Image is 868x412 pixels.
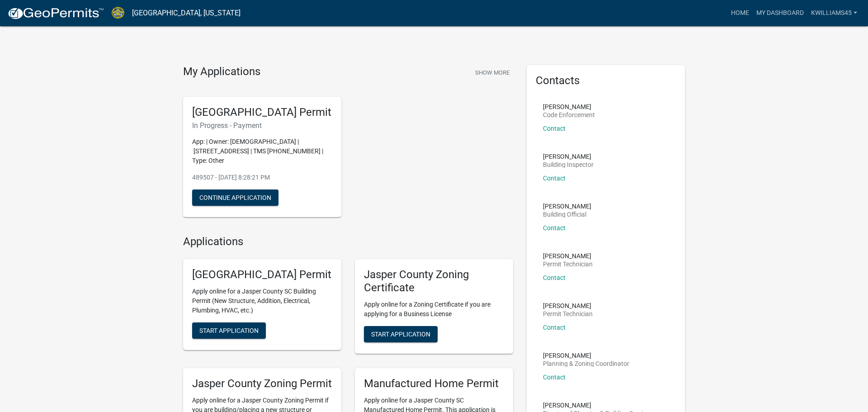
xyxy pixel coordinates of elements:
[543,211,591,218] p: Building Official
[543,125,566,132] a: Contact
[364,377,504,390] h5: Manufactured Home Permit
[111,7,125,19] img: Jasper County, South Carolina
[543,261,593,267] p: Permit Technician
[192,322,266,339] button: Start Application
[543,224,566,232] a: Contact
[807,5,861,22] a: kwilliams45
[183,235,513,248] h4: Applications
[192,189,278,206] button: Continue Application
[543,374,566,381] a: Contact
[364,326,438,342] button: Start Application
[192,121,332,130] h6: In Progress - Payment
[543,203,591,209] p: [PERSON_NAME]
[536,74,676,87] h5: Contacts
[364,300,504,319] p: Apply online for a Zoning Certificate if you are applying for a Business License
[192,106,332,119] h5: [GEOGRAPHIC_DATA] Permit
[543,352,629,359] p: [PERSON_NAME]
[543,402,652,408] p: [PERSON_NAME]
[132,5,241,21] a: [GEOGRAPHIC_DATA], [US_STATE]
[192,137,332,166] p: App: | Owner: [DEMOGRAPHIC_DATA] | [STREET_ADDRESS] | TMS [PHONE_NUMBER] | Type: Other
[371,330,430,337] span: Start Application
[192,173,332,182] p: 489507 - [DATE] 8:28:21 PM
[543,104,595,110] p: [PERSON_NAME]
[199,327,259,334] span: Start Application
[543,153,594,160] p: [PERSON_NAME]
[543,161,594,168] p: Building Inspector
[727,5,753,22] a: Home
[472,65,513,80] button: Show More
[543,303,593,309] p: [PERSON_NAME]
[543,324,566,331] a: Contact
[192,268,332,281] h5: [GEOGRAPHIC_DATA] Permit
[543,175,566,182] a: Contact
[192,287,332,315] p: Apply online for a Jasper County SC Building Permit (New Structure, Addition, Electrical, Plumbin...
[543,253,593,259] p: [PERSON_NAME]
[753,5,807,22] a: My Dashboard
[543,112,595,118] p: Code Enforcement
[364,268,504,294] h5: Jasper County Zoning Certificate
[543,360,629,367] p: Planning & Zoning Coordinator
[543,274,566,281] a: Contact
[192,377,332,390] h5: Jasper County Zoning Permit
[543,311,593,317] p: Permit Technician
[183,65,260,79] h4: My Applications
